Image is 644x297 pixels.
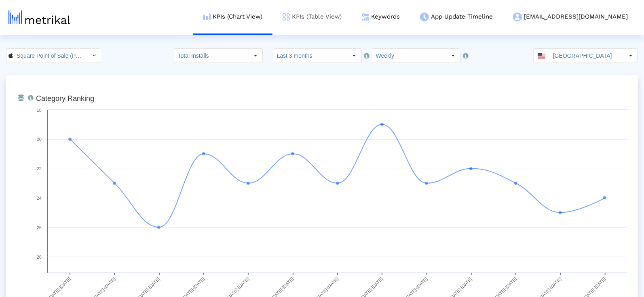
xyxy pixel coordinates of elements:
img: metrical-logo-light.png [8,10,70,24]
div: Select [624,49,638,63]
img: kpi-table-menu-icon.png [283,13,290,21]
img: my-account-menu-icon.png [513,13,522,21]
div: Select [348,49,361,63]
img: kpi-chart-menu-icon.png [203,13,211,20]
tspan: Category Ranking [36,94,94,102]
img: app-update-menu-icon.png [420,13,429,21]
text: 22 [37,166,42,171]
text: 18 [37,108,42,113]
text: 20 [37,137,42,142]
div: Select [447,49,460,63]
text: 28 [37,255,42,259]
text: 24 [37,196,42,201]
div: Select [249,49,262,63]
img: keywords.png [362,13,369,21]
text: 26 [37,225,42,230]
div: Select [87,49,101,63]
